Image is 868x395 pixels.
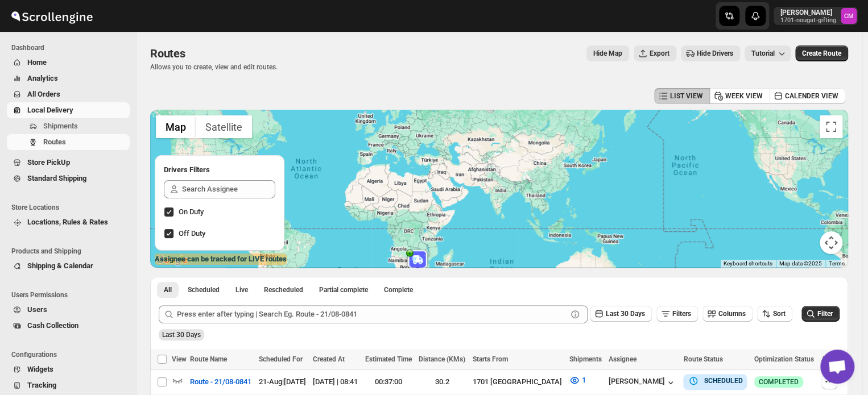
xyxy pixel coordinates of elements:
[754,355,814,363] span: Optimization Status
[569,355,601,363] span: Shipments
[419,376,465,388] div: 30.2
[802,49,841,58] span: Create Route
[769,88,845,104] button: CALENDER VIEW
[590,306,652,322] button: Last 30 Days
[183,373,258,391] button: Route - 21/08-0841
[7,258,130,274] button: Shipping & Calendar
[179,229,205,238] span: Off Duty
[844,13,854,20] text: CM
[704,377,742,385] b: SCHEDULED
[150,63,278,72] p: Allows you to create, view and edit routes.
[7,361,130,377] button: Widgets
[609,377,676,388] div: [PERSON_NAME]
[27,381,56,389] span: Tracking
[27,90,60,98] span: All Orders
[155,253,287,265] label: Assignee can be tracked for LIVE routes
[757,306,792,322] button: Sort
[27,261,93,270] span: Shipping & Calendar
[43,122,78,130] span: Shipments
[821,355,841,363] span: Action
[27,305,47,314] span: Users
[724,260,772,268] button: Keyboard shortcuts
[780,17,836,24] p: 1701-nougat-gifting
[157,282,179,298] button: All routes
[182,180,275,198] input: Search Assignee
[27,321,78,330] span: Cash Collection
[593,49,622,58] span: Hide Map
[606,310,645,318] span: Last 30 Days
[7,134,130,150] button: Routes
[153,253,191,268] img: Google
[365,376,412,388] div: 00:37:00
[654,88,710,104] button: LIST VIEW
[779,260,822,267] span: Map data ©2025
[27,218,108,226] span: Locations, Rules & Rates
[697,49,733,58] span: Hide Drivers
[27,74,58,82] span: Analytics
[745,45,791,61] button: Tutorial
[562,371,592,389] button: 1
[27,158,70,167] span: Store PickUp
[43,138,66,146] span: Routes
[365,355,412,363] span: Estimated Time
[179,207,204,216] span: On Duty
[196,115,252,138] button: Show satellite imagery
[820,231,842,254] button: Map camera controls
[419,355,465,363] span: Distance (KMs)
[683,355,722,363] span: Route Status
[718,310,746,318] span: Columns
[7,214,130,230] button: Locations, Rules & Rates
[11,350,131,359] span: Configurations
[164,285,172,294] span: All
[7,318,130,334] button: Cash Collection
[313,355,345,363] span: Created At
[7,55,130,70] button: Home
[785,92,838,101] span: CALENDER VIEW
[656,306,698,322] button: Filters
[7,377,130,393] button: Tracking
[709,88,770,104] button: WEEK VIEW
[7,302,130,318] button: Users
[634,45,676,61] button: Export
[780,8,836,17] p: [PERSON_NAME]
[820,350,854,384] a: Open chat
[688,375,742,386] button: SCHEDULED
[795,45,848,61] button: Create Route
[672,310,691,318] span: Filters
[190,355,227,363] span: Route Name
[162,331,201,339] span: Last 30 Days
[774,7,858,25] button: User menu
[27,58,47,66] span: Home
[319,285,368,294] span: Partial complete
[681,45,740,61] button: Hide Drivers
[27,174,86,182] span: Standard Shipping
[156,115,196,138] button: Show street map
[11,203,131,212] span: Store Locations
[150,47,185,60] span: Routes
[801,306,840,322] button: Filter
[725,92,763,101] span: WEEK VIEW
[7,86,130,102] button: All Orders
[670,92,703,101] span: LIST VIEW
[264,285,303,294] span: Rescheduled
[581,376,585,384] span: 1
[235,285,248,294] span: Live
[7,70,130,86] button: Analytics
[27,106,73,114] span: Local Delivery
[829,260,845,267] a: Terms (opens in new tab)
[751,49,775,58] span: Tutorial
[702,306,753,322] button: Columns
[313,376,358,388] div: [DATE] | 08:41
[650,49,669,58] span: Export
[259,355,303,363] span: Scheduled For
[759,377,799,386] span: COMPLETED
[259,377,306,386] span: 21-Aug | [DATE]
[172,355,187,363] span: View
[7,118,130,134] button: Shipments
[11,247,131,256] span: Products and Shipping
[817,310,833,318] span: Filter
[841,8,857,24] span: Cleo Moyo
[820,115,842,138] button: Toggle fullscreen view
[190,376,251,388] span: Route - 21/08-0841
[11,43,131,52] span: Dashboard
